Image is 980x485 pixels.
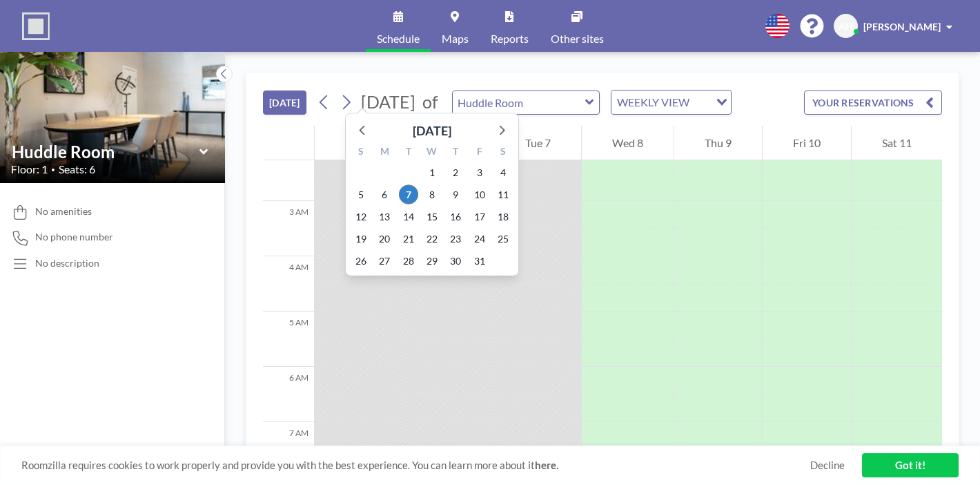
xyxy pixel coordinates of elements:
a: Decline [810,459,845,472]
span: AH [839,20,853,32]
div: Sun 5 [315,126,402,160]
input: Huddle Room [453,91,585,114]
div: Wed 8 [582,126,674,160]
div: Sat 11 [852,126,942,160]
a: Got it! [862,453,959,477]
div: Search for option [611,91,731,114]
button: YOUR RESERVATIONS [804,91,942,115]
span: [PERSON_NAME] [863,21,941,32]
div: Fri 10 [763,126,851,160]
div: 3 AM [263,201,314,256]
div: No description [35,257,99,269]
span: Schedule [377,33,420,44]
span: Other sites [551,33,604,44]
span: • [51,165,55,174]
div: 7 AM [263,422,314,477]
img: organization-logo [22,12,50,40]
div: Thu 9 [674,126,762,160]
span: Seats: 6 [59,162,95,176]
input: Search for option [694,93,708,111]
span: [DATE] [361,91,415,112]
div: 5 AM [263,312,314,367]
a: here. [535,459,558,471]
span: of [422,91,438,113]
input: Huddle Room [12,142,199,162]
span: No amenities [35,205,92,218]
div: 2 AM [263,146,314,201]
div: 4 AM [263,256,314,312]
button: [DATE] [263,91,306,115]
div: 6 AM [263,367,314,422]
span: No phone number [35,231,113,243]
div: Tue 7 [495,126,581,160]
span: Roomzilla requires cookies to work properly and provide you with the best experience. You can lea... [21,459,810,472]
span: WEEKLY VIEW [614,93,692,111]
span: Reports [491,33,529,44]
span: Floor: 1 [11,162,48,176]
span: Maps [442,33,469,44]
